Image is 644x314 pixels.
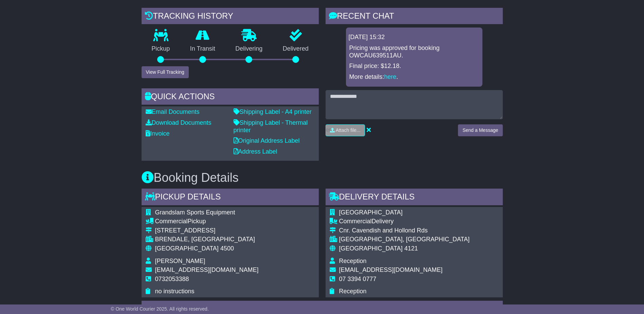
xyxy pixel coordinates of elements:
a: Download Documents [146,119,211,126]
p: Delivered [273,45,319,53]
div: [GEOGRAPHIC_DATA], [GEOGRAPHIC_DATA] [339,236,470,243]
span: © One World Courier 2025. All rights reserved. [111,306,209,312]
p: More details: . [349,73,479,81]
p: Delivering [225,45,273,53]
p: Final price: $12.18. [349,63,479,70]
span: [EMAIL_ADDRESS][DOMAIN_NAME] [155,266,259,273]
div: RECENT CHAT [326,8,503,26]
span: 0732053388 [155,276,189,282]
span: 4121 [404,245,418,252]
div: Cnr. Cavendish and Hollond Rds [339,227,470,234]
div: [STREET_ADDRESS] [155,227,259,234]
a: Shipping Label - Thermal printer [234,119,308,134]
div: [DATE] 15:32 [349,34,480,41]
div: Delivery Details [326,189,503,207]
span: 07 3394 0777 [339,276,376,282]
span: [GEOGRAPHIC_DATA] [155,245,219,252]
div: Pickup [155,218,259,225]
a: Original Address Label [234,137,300,144]
div: Tracking history [142,8,319,26]
div: Quick Actions [142,88,319,107]
p: Pickup [142,45,180,53]
span: [EMAIL_ADDRESS][DOMAIN_NAME] [339,266,443,273]
span: 4500 [220,245,234,252]
span: Commercial [339,218,372,225]
button: Send a Message [458,124,502,136]
span: no instructions [155,288,195,295]
a: Invoice [146,130,170,137]
span: [PERSON_NAME] [155,258,205,264]
p: Pricing was approved for booking OWCAU639511AU. [349,45,479,59]
a: here [384,73,397,80]
span: [GEOGRAPHIC_DATA] [339,209,403,216]
div: BRENDALE, [GEOGRAPHIC_DATA] [155,236,259,243]
span: [GEOGRAPHIC_DATA] [339,245,403,252]
h3: Booking Details [142,171,503,185]
a: Address Label [234,148,277,155]
span: Grandslam Sports Equipment [155,209,235,216]
span: Reception [339,258,367,264]
span: Commercial [155,218,188,225]
a: Shipping Label - A4 printer [234,108,312,115]
div: Delivery [339,218,470,225]
span: Reception [339,288,367,295]
button: View Full Tracking [142,66,189,78]
div: Pickup Details [142,189,319,207]
a: Email Documents [146,108,200,115]
p: In Transit [180,45,225,53]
